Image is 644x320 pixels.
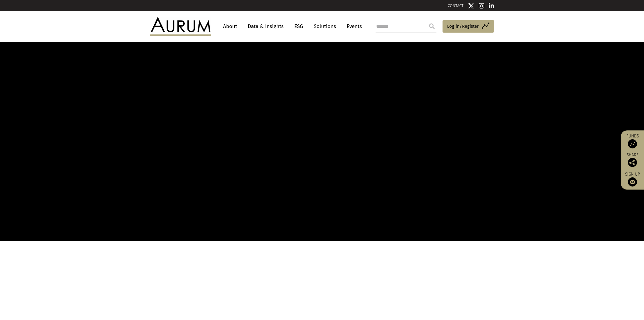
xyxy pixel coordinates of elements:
[150,17,211,35] img: Aurum
[220,21,240,32] a: About
[468,3,474,9] img: Twitter icon
[344,21,362,32] a: Events
[489,3,494,9] img: Linkedin icon
[624,153,641,167] div: Share
[245,21,287,32] a: Data & Insights
[448,3,464,8] a: CONTACT
[628,158,637,167] img: Share this post
[628,139,637,148] img: Access Funds
[628,177,637,187] img: Sign up to our newsletter
[443,20,494,33] a: Log in/Register
[624,133,641,148] a: Funds
[479,3,484,9] img: Instagram icon
[311,21,339,32] a: Solutions
[291,21,306,32] a: ESG
[624,172,641,187] a: Sign up
[426,20,438,32] input: Submit
[447,23,479,30] span: Log in/Register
